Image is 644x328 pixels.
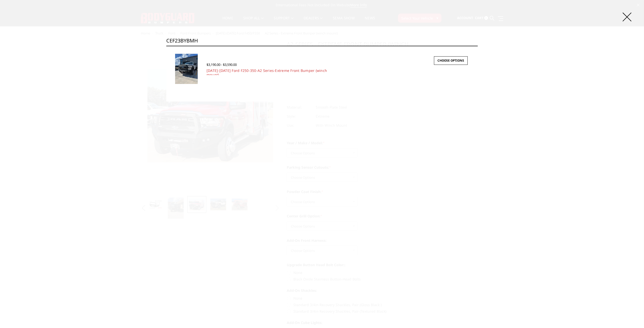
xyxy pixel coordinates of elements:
a: Choose Options [434,56,468,65]
a: 2023-2025 Ford F250-350-A2 Series-Extreme Front Bumper (winch mount) 2023-2025 Ford F250-350-A2 S... [171,54,202,84]
a: [DATE]-[DATE] Ford F250-350-A2 Series-Extreme Front Bumper (winch mount) [207,68,327,77]
input: Search the store [166,36,478,46]
span: $3,190.00 - $3,590.00 [207,62,237,67]
img: 2023-2025 Ford F250-350-A2 Series-Extreme Front Bumper (winch mount) [175,54,198,84]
